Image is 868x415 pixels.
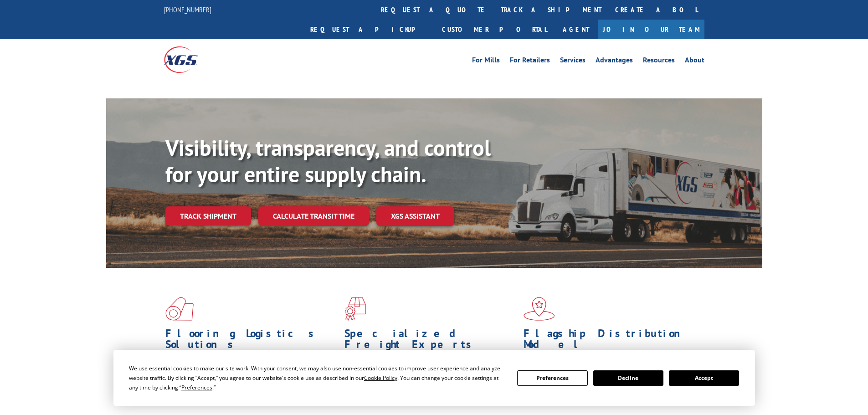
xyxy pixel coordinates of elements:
[376,206,454,226] a: XGS ASSISTANT
[344,297,366,321] img: xgs-icon-focused-on-flooring-red
[554,20,598,39] a: Agent
[165,297,194,321] img: xgs-icon-total-supply-chain-intelligence-red
[165,328,338,354] h1: Flooring Logistics Solutions
[643,56,675,67] a: Resources
[164,5,211,14] a: [PHONE_NUMBER]
[685,56,704,67] a: About
[472,56,500,67] a: For Mills
[593,370,663,386] button: Decline
[669,370,739,386] button: Accept
[598,20,704,39] a: Join Our Team
[129,364,506,392] div: We use essential cookies to make our site work. With your consent, we may also use non-essential ...
[517,370,587,386] button: Preferences
[524,297,555,321] img: xgs-icon-flagship-distribution-model-red
[560,56,586,67] a: Services
[165,206,251,225] a: Track shipment
[435,20,554,39] a: Customer Portal
[364,374,397,382] span: Cookie Policy
[165,133,491,188] b: Visibility, transparency, and control for your entire supply chain.
[344,328,517,354] h1: Specialized Freight Experts
[596,56,633,67] a: Advantages
[113,350,755,406] div: Cookie Consent Prompt
[258,206,369,226] a: Calculate transit time
[181,384,212,391] span: Preferences
[510,56,550,67] a: For Retailers
[303,20,435,39] a: Request a pickup
[524,328,696,354] h1: Flagship Distribution Model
